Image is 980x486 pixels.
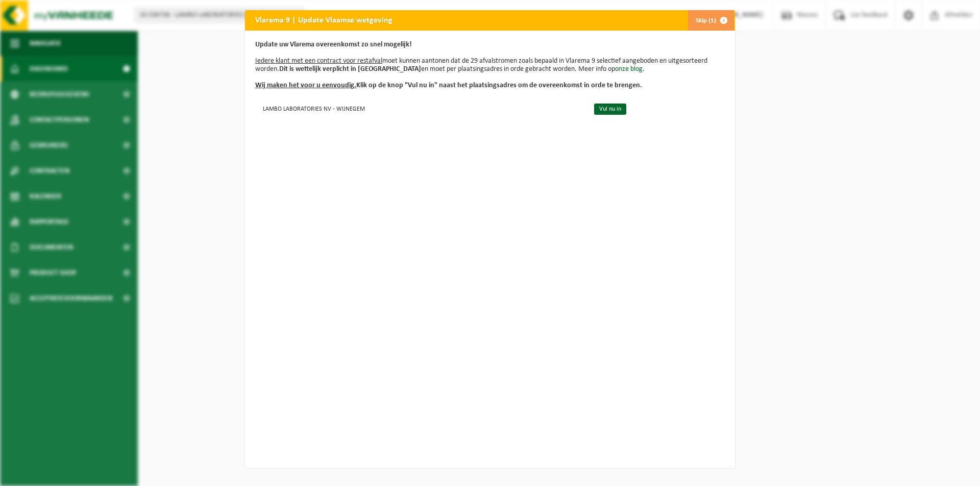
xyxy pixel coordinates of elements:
[245,10,403,30] h2: Vlarema 9 | Update Vlaamse wetgeving
[279,65,421,73] b: Dit is wettelijk verplicht in [GEOGRAPHIC_DATA]
[255,82,356,89] u: Wij maken het voor u eenvoudig.
[255,57,382,65] u: Iedere klant met een contract voor restafval
[255,41,725,90] p: moet kunnen aantonen dat de 29 afvalstromen zoals bepaald in Vlarema 9 selectief aangeboden en ui...
[688,10,734,31] button: Skip (1)
[255,41,412,48] b: Update uw Vlarema overeenkomst zo snel mogelijk!
[615,65,645,73] a: onze blog.
[255,100,585,117] td: LAMBO LABORATORIES NV - WIJNEGEM
[255,82,642,89] b: Klik op de knop "Vul nu in" naast het plaatsingsadres om de overeenkomst in orde te brengen.
[594,104,626,115] a: Vul nu in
